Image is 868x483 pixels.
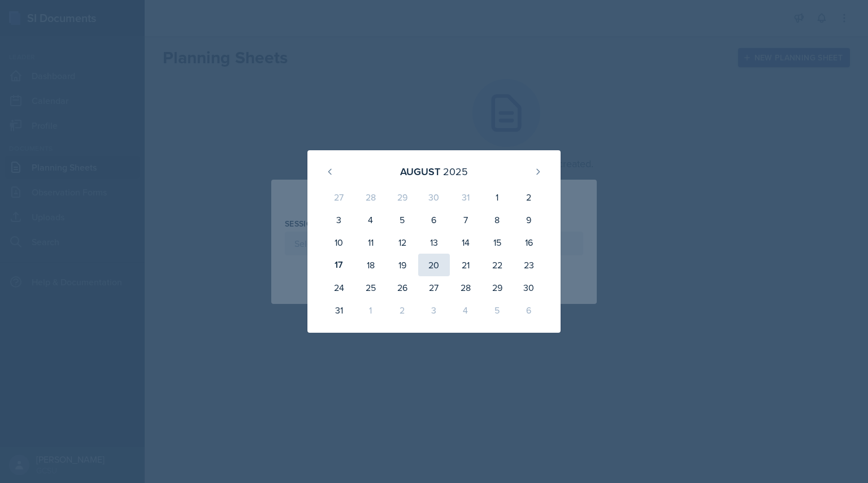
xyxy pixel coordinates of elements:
[418,231,450,254] div: 13
[481,299,513,321] div: 5
[443,164,468,179] div: 2025
[450,299,481,321] div: 4
[481,276,513,299] div: 29
[323,299,355,321] div: 31
[481,208,513,231] div: 8
[418,208,450,231] div: 6
[355,208,387,231] div: 4
[355,231,387,254] div: 11
[450,231,481,254] div: 14
[513,231,545,254] div: 16
[513,299,545,321] div: 6
[481,186,513,208] div: 1
[513,276,545,299] div: 30
[418,299,450,321] div: 3
[513,186,545,208] div: 2
[355,276,387,299] div: 25
[387,254,418,276] div: 19
[418,186,450,208] div: 30
[323,186,355,208] div: 27
[323,254,355,276] div: 17
[418,254,450,276] div: 20
[513,254,545,276] div: 23
[450,208,481,231] div: 7
[418,276,450,299] div: 27
[323,276,355,299] div: 24
[355,186,387,208] div: 28
[387,299,418,321] div: 2
[513,208,545,231] div: 9
[387,276,418,299] div: 26
[323,231,355,254] div: 10
[400,164,440,179] div: August
[450,186,481,208] div: 31
[355,299,387,321] div: 1
[387,186,418,208] div: 29
[450,276,481,299] div: 28
[481,254,513,276] div: 22
[355,254,387,276] div: 18
[323,208,355,231] div: 3
[387,231,418,254] div: 12
[387,208,418,231] div: 5
[481,231,513,254] div: 15
[450,254,481,276] div: 21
